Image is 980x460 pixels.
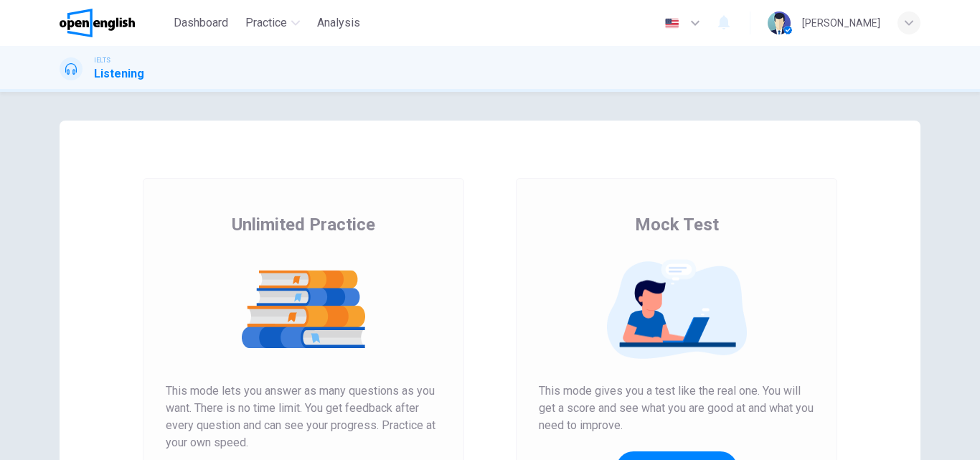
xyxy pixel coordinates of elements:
img: en [663,18,681,29]
span: Practice [245,14,287,32]
img: OpenEnglish logo [60,9,135,37]
img: Profile picture [768,11,791,34]
span: Unlimited Practice [232,213,375,236]
a: OpenEnglish logo [60,9,168,37]
h1: Listening [94,65,144,83]
div: [PERSON_NAME] [802,14,880,32]
button: Practice [240,10,306,36]
button: Dashboard [168,10,234,36]
span: This mode gives you a test like the real one. You will get a score and see what you are good at a... [539,382,814,434]
span: This mode lets you answer as many questions as you want. There is no time limit. You get feedback... [166,382,441,451]
button: Analysis [311,10,366,36]
span: Dashboard [174,14,228,32]
span: IELTS [94,55,110,65]
span: Analysis [317,14,360,32]
span: Mock Test [635,213,719,236]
